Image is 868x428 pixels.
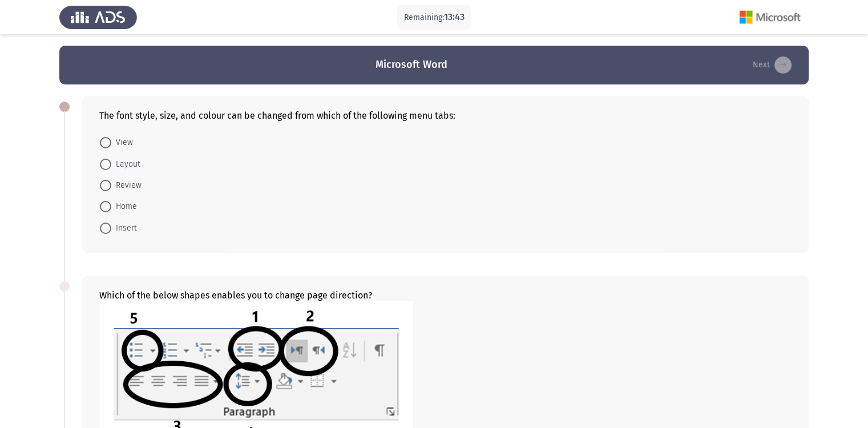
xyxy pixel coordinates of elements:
span: View [111,136,133,150]
span: Layout [111,158,140,171]
span: Review [111,179,142,192]
span: Home [111,200,137,213]
span: 13:43 [444,11,465,22]
span: Insert [111,221,137,235]
img: Assessment logo of Microsoft (Word, Excel, PPT) [731,1,809,33]
h3: Microsoft Word [376,58,447,72]
p: Remaining: [404,10,465,25]
div: The font style, size, and colour can be changed from which of the following menu tabs: [99,110,792,121]
img: Assess Talent Management logo [59,1,137,33]
button: load next page [749,56,795,74]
